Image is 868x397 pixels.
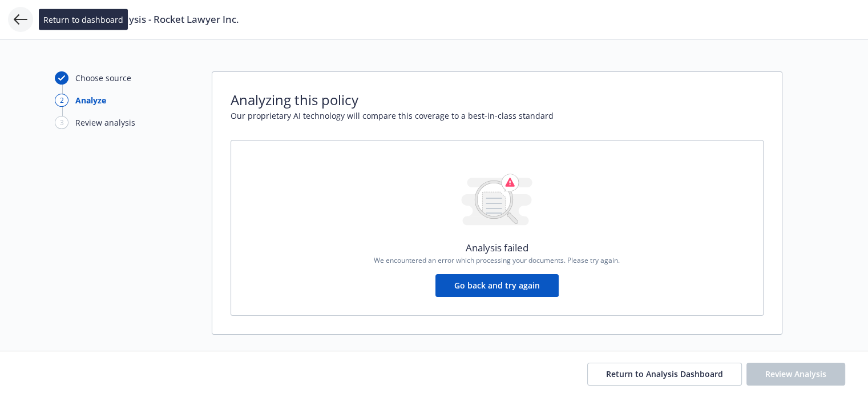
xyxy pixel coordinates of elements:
[606,368,723,379] span: Return to Analysis Dashboard
[41,13,239,26] span: Coverage Gap Analysis - Rocket Lawyer Inc.
[75,72,131,84] div: Choose source
[435,274,559,297] button: Go back and try again
[75,94,106,106] div: Analyze
[374,255,620,265] span: We encountered an error which processing your documents. Please try again.
[587,363,742,386] button: Return to Analysis Dashboard
[231,90,764,110] span: Analyzing this policy
[231,110,764,122] span: Our proprietary AI technology will compare this coverage to a best-in-class standard
[746,363,845,386] button: Review Analysis
[55,94,68,107] div: 2
[75,117,135,129] div: Review analysis
[466,240,528,255] span: Analysis failed
[43,14,123,26] span: Return to dashboard
[55,116,68,129] div: 3
[765,368,826,379] span: Review Analysis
